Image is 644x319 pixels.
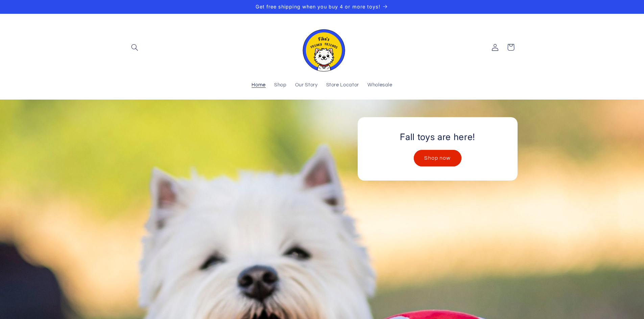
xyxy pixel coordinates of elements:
a: Shop [270,78,291,93]
h2: Fall toys are here! [400,131,475,143]
span: Store Locator [326,82,359,88]
span: Get free shipping when you buy 4 or more toys! [256,4,380,9]
summary: Search [127,39,142,55]
span: Wholesale [367,82,392,88]
span: Shop [274,82,287,88]
span: Home [252,82,266,88]
a: Shop now [413,150,461,166]
a: Fika's Freaky Friends [296,21,349,74]
a: Our Story [291,78,322,93]
a: Wholesale [363,78,397,93]
img: Fika's Freaky Friends [299,23,346,72]
a: Home [247,78,270,93]
span: Our Story [295,82,318,88]
a: Store Locator [322,78,363,93]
